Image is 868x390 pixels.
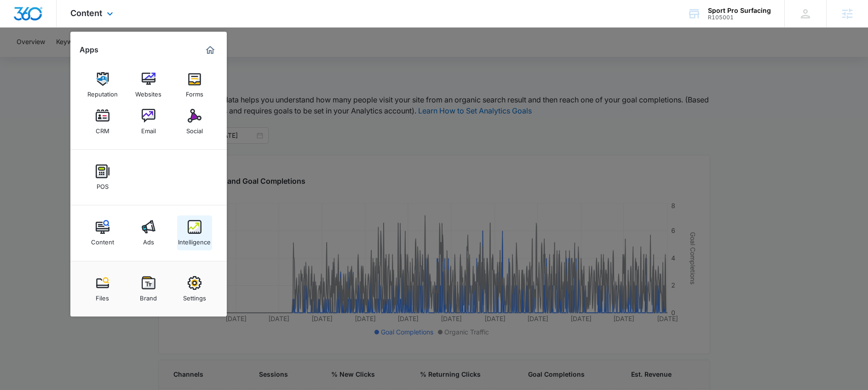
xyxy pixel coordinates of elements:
div: Brand [140,290,157,302]
a: CRM [85,104,120,139]
a: POS [85,160,120,195]
h2: Apps [80,45,98,54]
div: Websites [135,86,161,98]
span: Content [70,8,102,18]
div: Intelligence [178,234,211,246]
div: Ads [143,234,154,246]
a: Social [177,104,212,139]
a: Marketing 360® Dashboard [203,43,218,57]
div: CRM [96,123,109,135]
a: Reputation [85,68,120,102]
div: Settings [183,290,206,302]
div: Social [186,123,203,135]
a: Intelligence [177,215,212,250]
div: account id [708,14,771,21]
div: Content [91,234,114,246]
a: Email [131,104,166,139]
a: Brand [131,271,166,306]
div: account name [708,7,771,14]
div: Forms [186,86,203,98]
div: POS [97,178,109,190]
div: Email [141,123,156,135]
a: Settings [177,271,212,306]
a: Websites [131,68,166,102]
a: Files [85,271,120,306]
a: Ads [131,215,166,250]
div: Files [96,290,109,302]
a: Content [85,215,120,250]
a: Forms [177,68,212,102]
div: Reputation [87,86,118,98]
